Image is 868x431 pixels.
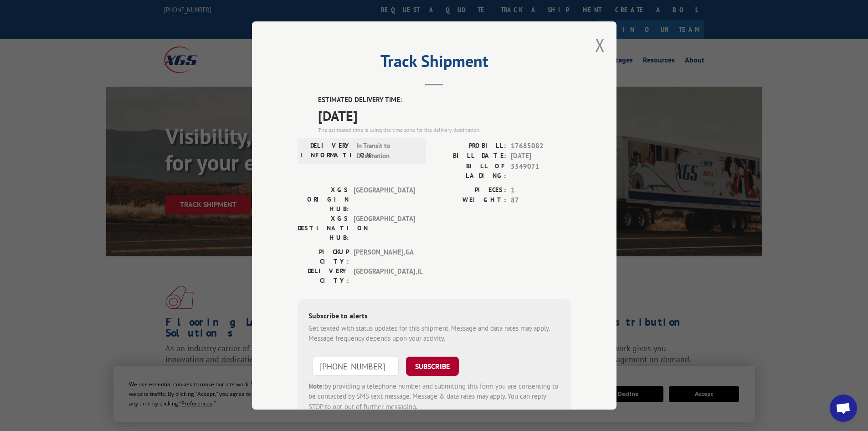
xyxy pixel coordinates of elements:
[318,126,571,134] div: The estimated time is using the time zone for the delivery destination.
[511,195,571,206] span: 87
[298,214,349,243] label: XGS DESTINATION HUB:
[318,95,571,105] label: ESTIMATED DELIVERY TIME:
[434,185,506,196] label: PIECES:
[434,141,506,151] label: PROBILL:
[406,357,459,376] button: SUBSCRIBE
[434,161,506,181] label: BILL OF LADING:
[354,214,415,243] span: [GEOGRAPHIC_DATA]
[308,381,560,412] div: by providing a telephone number and submitting this form you are consenting to be contacted by SM...
[830,395,857,422] div: Open chat
[312,357,399,376] input: Phone Number
[354,247,415,266] span: [PERSON_NAME] , GA
[318,105,571,126] span: [DATE]
[434,195,506,206] label: WEIGHT:
[354,266,415,286] span: [GEOGRAPHIC_DATA] , IL
[511,161,571,181] span: 5549071
[308,382,324,390] strong: Note:
[434,151,506,161] label: BILL DATE:
[308,310,560,323] div: Subscribe to alerts
[308,323,560,344] div: Get texted with status updates for this shipment. Message and data rates may apply. Message frequ...
[511,185,571,196] span: 1
[595,33,605,57] button: Close modal
[300,141,352,161] label: DELIVERY INFORMATION:
[511,151,571,161] span: [DATE]
[511,141,571,151] span: 17685082
[298,266,349,286] label: DELIVERY CITY:
[356,141,418,161] span: In Transit to Destination
[354,185,415,214] span: [GEOGRAPHIC_DATA]
[298,185,349,214] label: XGS ORIGIN HUB:
[298,55,571,72] h2: Track Shipment
[298,247,349,266] label: PICKUP CITY:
